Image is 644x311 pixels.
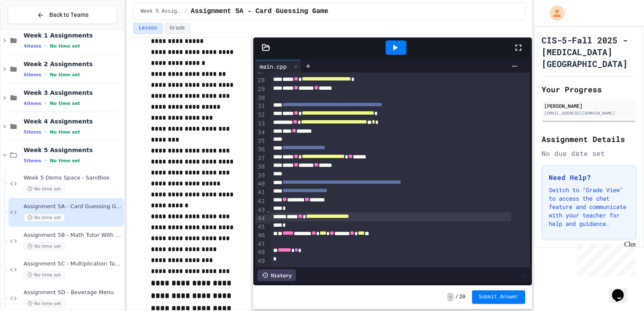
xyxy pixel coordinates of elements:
[255,111,266,120] div: 32
[255,163,266,172] div: 38
[45,71,46,78] span: •
[24,232,122,239] span: Assignment 5B - Math Tutor With Loops and Switch
[45,100,46,107] span: •
[255,60,301,72] div: main.cpp
[3,3,58,54] div: Chat with us now!Close
[472,290,525,304] button: Submit Answer
[50,101,80,106] span: No time set
[455,294,458,300] span: /
[255,94,266,102] div: 30
[24,43,41,49] span: 4 items
[50,129,80,135] span: No time set
[255,85,266,94] div: 29
[549,186,629,228] p: Switch to "Grade View" to access the chat feature and communicate with your teacher for help and ...
[24,89,122,97] span: Week 3 Assignments
[24,289,122,296] span: Assignment 5D - Beverage Menu
[8,6,117,24] button: Back to Teams
[549,172,629,182] h3: Need Help?
[255,62,291,71] div: main.cpp
[24,174,122,182] span: Week 5 Demo Space - Sandbox
[255,231,266,240] div: 46
[255,154,266,163] div: 37
[24,214,65,222] span: No time set
[24,60,122,68] span: Week 2 Assignments
[255,257,266,265] div: 49
[266,207,270,214] span: Fold line
[24,32,122,39] span: Week 1 Assignments
[255,240,266,249] div: 47
[24,185,65,193] span: No time set
[45,129,46,135] span: •
[24,300,65,308] span: No time set
[459,294,465,300] span: 20
[542,148,636,158] div: No due date set
[24,242,65,250] span: No time set
[544,102,634,110] div: [PERSON_NAME]
[255,129,266,137] div: 34
[45,157,46,164] span: •
[24,118,122,125] span: Week 4 Assignments
[191,6,328,16] span: Assignment 5A - Card Guessing Game
[542,34,636,70] h1: CIS-5-Fall 2025 - [MEDICAL_DATA][GEOGRAPHIC_DATA]
[255,76,266,85] div: 28
[255,180,266,189] div: 40
[24,260,122,268] span: Assignment 5C - Multiplication Table for Jedi Academy
[255,172,266,180] div: 39
[574,241,636,276] iframe: chat widget
[479,294,518,300] span: Submit Answer
[24,146,122,154] span: Week 5 Assignments
[24,72,41,78] span: 6 items
[50,158,80,164] span: No time set
[447,293,453,301] span: -
[24,101,41,106] span: 4 items
[140,8,181,15] span: Week 5 Assignments
[541,3,567,23] div: My Account
[255,206,266,214] div: 43
[133,23,162,34] button: Lesson
[24,129,41,135] span: 5 items
[544,110,634,116] div: [EMAIL_ADDRESS][DOMAIN_NAME]
[255,248,266,257] div: 48
[255,102,266,111] div: 31
[542,83,636,95] h2: Your Progress
[255,223,266,231] div: 45
[255,197,266,206] div: 42
[49,11,89,19] span: Back to Teams
[255,137,266,145] div: 35
[609,277,636,303] iframe: chat widget
[542,133,636,145] h2: Assignment Details
[50,72,80,78] span: No time set
[184,8,187,15] span: /
[24,203,122,210] span: Assignment 5A - Card Guessing Game
[164,23,191,34] button: Grade
[50,43,80,49] span: No time set
[255,188,266,197] div: 41
[24,271,65,279] span: No time set
[255,214,266,223] div: 44
[45,43,46,49] span: •
[255,120,266,129] div: 33
[258,269,296,281] div: History
[255,145,266,154] div: 36
[24,158,41,164] span: 5 items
